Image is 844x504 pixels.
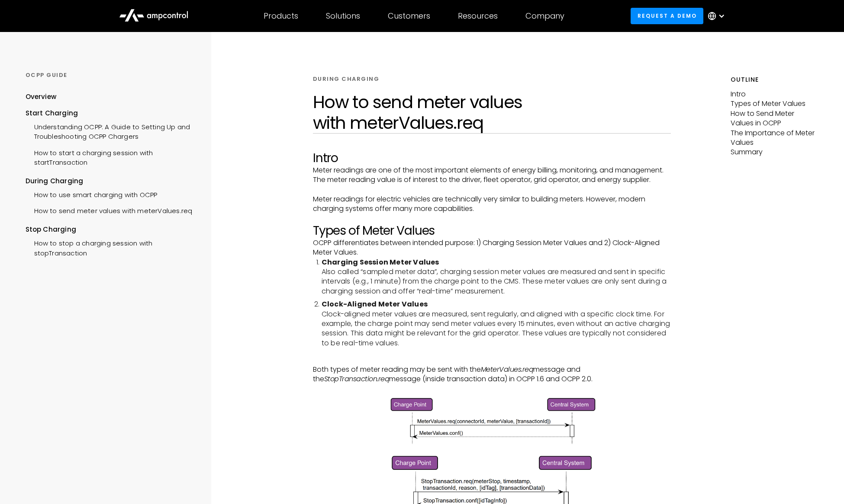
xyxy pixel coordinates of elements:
p: OCPP differentiates between intended purpose: 1) Charging Session Meter Values and 2) Clock-Align... [313,238,671,258]
h2: Intro [313,151,671,166]
a: How to send meter values with meterValues.req [26,202,193,218]
p: Summary [731,147,819,157]
p: ‍ [313,355,671,364]
h1: How to send meter values with meterValues.req [313,92,671,133]
a: Understanding OCPP: A Guide to Setting Up and Troubleshooting OCPP Chargers [26,118,194,144]
em: StopTransaction.req [324,374,390,384]
h2: Types of Meter Values [313,223,671,238]
div: Company [525,11,564,21]
div: Solutions [326,11,360,21]
h5: Outline [731,75,819,84]
div: Resources [458,11,498,21]
div: Overview [26,92,57,102]
div: Start Charging [26,108,194,118]
div: DURING CHARGING [313,75,380,83]
p: Both types of meter reading may be sent with the message and the message (inside transaction data... [313,365,671,384]
p: ‍ [313,214,671,223]
strong: Charging Session Meter Values [322,257,439,267]
div: Stop Charging [26,225,194,234]
p: Meter readings for electric vehicles are technically very similar to building meters. However, mo... [313,195,671,214]
div: Products [264,11,298,21]
em: MeterValues.req [481,364,534,374]
div: OCPP GUIDE [26,71,194,79]
img: OCPP MeterValues.req message [384,394,599,447]
p: How to Send Meter Values in OCPP [731,109,819,128]
a: How to start a charging session with startTransaction [26,144,194,170]
a: How to use smart charging with OCPP [26,186,158,202]
p: ‍ [313,185,671,195]
p: Intro [731,89,819,99]
a: Overview [26,92,57,108]
strong: Clock-Aligned Meter Values [322,299,428,309]
div: Customers [388,11,430,21]
li: Clock-aligned meter values are measured, sent regularly, and aligned with a specific clock time. ... [322,300,671,348]
p: Types of Meter Values [731,99,819,108]
p: Meter readings are one of the most important elements of energy billing, monitoring, and manageme... [313,166,671,185]
a: How to stop a charging session with stopTransaction [26,234,194,260]
li: Also called “sampled meter data”, charging session meter values are measured and sent in specific... [322,258,671,297]
p: ‍ [313,384,671,394]
div: During Charging [26,176,194,186]
p: The Importance of Meter Values [731,128,819,148]
a: Request a demo [631,8,703,24]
